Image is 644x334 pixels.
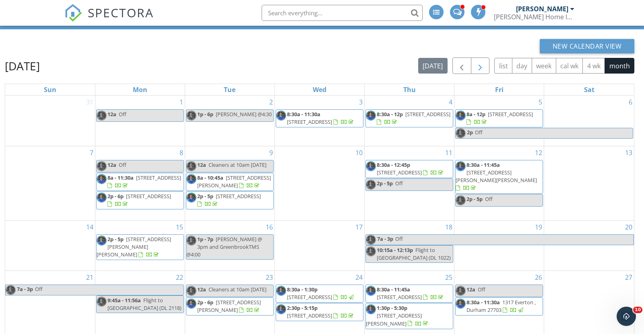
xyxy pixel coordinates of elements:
span: 2p - 5p [197,193,213,200]
span: [STREET_ADDRESS] [405,111,450,118]
img: rick__fb_photo_2.jpg [186,161,196,171]
td: Go to September 4, 2025 [365,96,454,146]
a: Sunday [42,84,58,95]
a: Go to September 24, 2025 [354,271,364,284]
span: Off [119,161,126,168]
span: [STREET_ADDRESS] [377,169,422,176]
a: Monday [131,84,149,95]
a: Go to September 11, 2025 [444,146,454,159]
img: rick__fb_photo_2.jpg [186,236,196,246]
td: Go to September 19, 2025 [454,220,544,270]
span: 8:30a - 1:30p [287,286,318,293]
a: 8:30a - 1:30p [STREET_ADDRESS] [287,286,355,301]
span: Off [119,111,126,118]
span: 12a [197,286,206,293]
a: Thursday [402,84,417,95]
img: rick__fb_photo_2.jpg [6,285,16,295]
a: 8:30a - 12p [STREET_ADDRESS] [377,111,450,125]
a: Go to September 22, 2025 [174,271,185,284]
a: 2:30p - 5:15p [STREET_ADDRESS] [276,303,363,321]
span: Off [478,286,485,293]
a: 1:30p - 5:30p [STREET_ADDRESS][PERSON_NAME] [365,303,453,329]
button: month [605,58,634,74]
td: Go to September 17, 2025 [275,220,364,270]
a: 8:30a - 12:45p [STREET_ADDRESS] [365,160,453,178]
img: rick__fb_photo_2.jpg [456,195,466,205]
a: 8:30a - 12p [STREET_ADDRESS] [365,109,453,127]
button: New Calendar View [540,39,635,53]
a: 8:30a - 11:45a [STREET_ADDRESS] [377,286,445,301]
span: 8:30a - 11:30a [466,299,500,306]
td: Go to September 1, 2025 [95,96,185,146]
img: rick__fb_photo_2.jpg [186,299,196,309]
div: [PERSON_NAME] [516,5,568,13]
a: Go to September 1, 2025 [178,96,185,109]
div: Doherty Home Inspections [494,13,574,21]
a: Go to September 19, 2025 [533,221,544,234]
img: rick__fb_photo_2.jpg [456,128,466,138]
span: [STREET_ADDRESS][PERSON_NAME] [366,312,422,327]
button: Next month [471,57,490,74]
img: rick__fb_photo_2.jpg [456,299,466,309]
span: 1:30p - 5:30p [377,304,407,311]
span: [STREET_ADDRESS] [287,312,332,319]
span: 2p - 5p [377,180,393,187]
img: rick__fb_photo_2.jpg [456,111,466,121]
span: Flight to [GEOGRAPHIC_DATA] (DL 2118) [107,297,182,311]
a: 8a - 10:45a [STREET_ADDRESS][PERSON_NAME] [197,174,271,189]
a: Go to September 12, 2025 [533,146,544,159]
img: rick__fb_photo_2.jpg [276,111,286,121]
a: Go to September 14, 2025 [85,221,95,234]
span: Cleaners at 10am [DATE] [208,161,266,168]
span: 8:30a - 11:45a [466,161,500,168]
img: rick__fb_photo_2.jpg [97,161,107,171]
span: SPECTORA [88,4,154,21]
span: 8:30a - 12:45p [377,161,410,168]
a: 8a - 10:45a [STREET_ADDRESS][PERSON_NAME] [186,173,274,191]
img: rick__fb_photo_2.jpg [456,161,466,171]
img: rick__fb_photo_2.jpg [97,236,107,246]
a: Go to August 31, 2025 [85,96,95,109]
span: 8a - 11:30a [107,174,134,181]
span: [STREET_ADDRESS][PERSON_NAME] [197,299,261,314]
span: [STREET_ADDRESS][PERSON_NAME] [197,174,271,189]
a: 2p - 6p [STREET_ADDRESS][PERSON_NAME] [186,297,274,316]
img: rick__fb_photo_2.jpg [97,174,107,184]
span: 8:30a - 11:30a [287,111,320,118]
a: Go to September 10, 2025 [354,146,364,159]
a: Go to September 25, 2025 [444,271,454,284]
img: rick__fb_photo_2.jpg [186,111,196,121]
td: Go to September 2, 2025 [185,96,275,146]
a: 8:30a - 11:45a [STREET_ADDRESS] [365,285,453,303]
a: 2:30p - 5:15p [STREET_ADDRESS] [287,304,355,319]
img: rick__fb_photo_2.jpg [366,235,376,245]
td: Go to September 16, 2025 [185,220,275,270]
span: 2p - 5p [466,195,483,203]
span: 10:15a - 12:13p [377,246,413,254]
a: Go to September 18, 2025 [444,221,454,234]
h2: [DATE] [5,58,40,74]
a: 8:30a - 1:30p [STREET_ADDRESS] [276,285,363,303]
a: Go to September 13, 2025 [623,146,634,159]
span: Flight to [GEOGRAPHIC_DATA] (DL 1022) [377,246,451,261]
span: 12a [107,111,116,118]
span: 1317 Everton , Durham 27703 [466,299,536,314]
td: Go to September 14, 2025 [5,220,95,270]
img: rick__fb_photo_2.jpg [186,286,196,296]
button: Previous month [452,57,471,74]
a: 2p - 6p [STREET_ADDRESS] [96,191,184,209]
img: rick__fb_photo_2.jpg [366,286,376,296]
a: 2p - 5p [STREET_ADDRESS][PERSON_NAME][PERSON_NAME] [96,234,184,260]
a: 8:30a - 11:45a [STREET_ADDRESS][PERSON_NAME][PERSON_NAME] [455,160,543,194]
a: Go to September 27, 2025 [623,271,634,284]
a: 2p - 5p [STREET_ADDRESS] [186,191,274,209]
img: The Best Home Inspection Software - Spectora [64,4,82,22]
button: week [532,58,556,74]
span: 8:30a - 11:45a [377,286,410,293]
a: 1:30p - 5:30p [STREET_ADDRESS][PERSON_NAME] [366,304,429,327]
img: rick__fb_photo_2.jpg [186,193,196,203]
td: Go to September 3, 2025 [275,96,364,146]
td: Go to September 8, 2025 [95,146,185,220]
button: cal wk [556,58,583,74]
td: Go to September 13, 2025 [544,146,634,220]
